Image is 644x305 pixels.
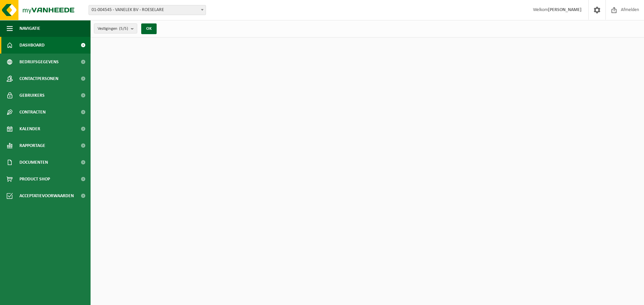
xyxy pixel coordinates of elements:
[19,104,46,121] span: Contracten
[19,87,45,104] span: Gebruikers
[19,37,45,54] span: Dashboard
[19,187,74,204] span: Acceptatievoorwaarden
[548,7,582,12] strong: [PERSON_NAME]
[19,137,45,154] span: Rapportage
[19,54,59,70] span: Bedrijfsgegevens
[89,5,206,15] span: 01-004545 - VANELEK BV - ROESELARE
[19,121,40,137] span: Kalender
[98,24,128,34] span: Vestigingen
[19,20,40,37] span: Navigatie
[19,154,48,171] span: Documenten
[119,26,128,31] count: (5/5)
[94,23,137,33] button: Vestigingen(5/5)
[141,23,157,34] button: OK
[19,70,58,87] span: Contactpersonen
[89,5,206,15] span: 01-004545 - VANELEK BV - ROESELARE
[19,171,50,187] span: Product Shop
